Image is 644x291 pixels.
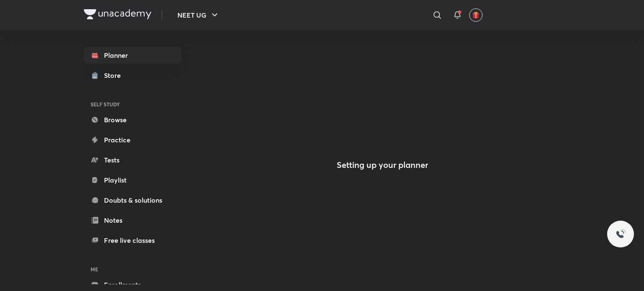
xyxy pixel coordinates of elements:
a: Playlist [84,172,181,188]
a: Company Logo [84,9,151,21]
a: Tests [84,152,181,168]
a: Practice [84,131,181,148]
a: Free live classes [84,232,181,249]
button: avatar [469,8,483,22]
a: Browse [84,111,181,128]
a: Store [84,67,181,84]
h6: SELF STUDY [84,97,181,111]
img: Company Logo [84,9,151,19]
a: Notes [84,212,181,229]
img: ttu [615,229,626,239]
button: NEET UG [172,7,225,23]
img: avatar [472,11,480,19]
a: Doubts & solutions [84,192,181,209]
h6: ME [84,262,181,276]
a: Planner [84,47,181,64]
div: Store [104,70,126,80]
h4: Setting up your planner [337,160,428,170]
